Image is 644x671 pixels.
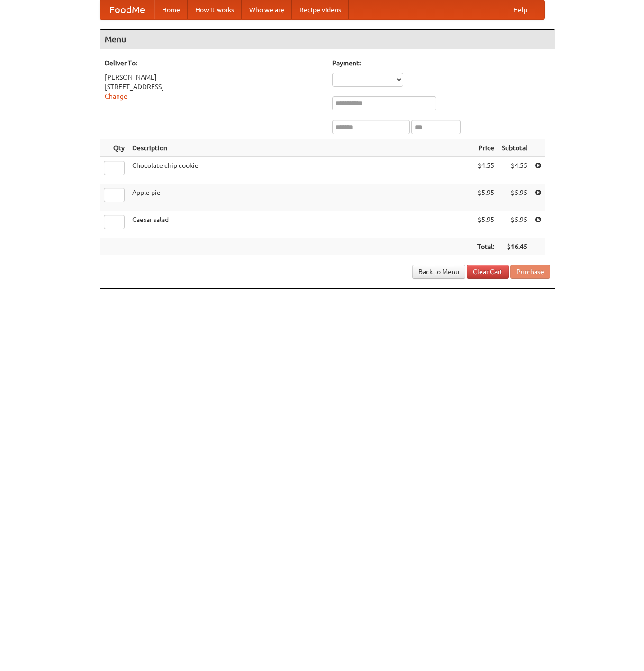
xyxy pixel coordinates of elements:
[412,265,465,279] a: Back to Menu
[128,184,473,211] td: Apple pie
[105,92,127,100] a: Change
[498,139,531,157] th: Subtotal
[105,58,323,68] h5: Deliver To:
[128,157,473,184] td: Chocolate chip cookie
[188,0,242,19] a: How it works
[128,139,473,157] th: Description
[473,157,498,184] td: $4.55
[510,265,550,279] button: Purchase
[473,184,498,211] td: $5.95
[498,184,531,211] td: $5.95
[506,0,535,19] a: Help
[473,211,498,238] td: $5.95
[332,58,550,68] h5: Payment:
[292,0,349,19] a: Recipe videos
[100,139,128,157] th: Qty
[498,238,531,256] th: $16.45
[467,265,509,279] a: Clear Cart
[154,0,188,19] a: Home
[242,0,292,19] a: Who we are
[473,139,498,157] th: Price
[473,238,498,256] th: Total:
[498,211,531,238] td: $5.95
[498,157,531,184] td: $4.55
[100,30,555,49] h4: Menu
[105,73,323,82] div: [PERSON_NAME]
[128,211,473,238] td: Caesar salad
[105,82,323,92] div: [STREET_ADDRESS]
[100,0,154,19] a: FoodMe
